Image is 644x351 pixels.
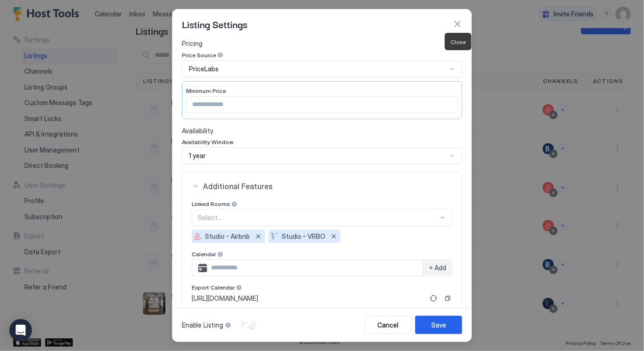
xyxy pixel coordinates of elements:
span: Minimum Price [186,87,226,94]
span: Price Source [182,52,216,59]
div: Cancel [378,320,399,330]
div: Save [431,320,446,330]
span: [URL][DOMAIN_NAME] [192,294,258,303]
span: Close [450,38,466,46]
span: Calendar [192,251,216,258]
span: Availability [182,127,462,135]
button: Refresh [428,293,439,304]
span: Listing Settings [182,17,247,31]
div: Open Intercom Messenger [9,319,32,342]
button: Save [415,316,462,334]
span: Pricing [182,39,462,48]
input: Input Field [187,97,457,113]
span: + Add [429,264,446,272]
span: Linked Rooms [192,200,230,207]
a: [URL][DOMAIN_NAME] [192,294,424,303]
span: Availability Window [182,138,233,145]
span: Export Calendar [192,284,235,291]
span: Studio - VRBO [282,232,325,241]
button: Remove [329,232,338,241]
button: Additional Features [182,172,462,200]
span: PriceLabs [189,65,218,73]
button: Remove [254,232,263,241]
span: Studio - Airbnb [205,232,250,241]
span: Additional Features [203,182,452,191]
button: Copy [443,294,452,303]
span: 1 year [189,152,206,160]
span: Enable Listing [182,321,223,329]
input: Input Field [207,260,423,276]
button: Cancel [365,316,412,334]
section: Additional Features [182,200,462,313]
